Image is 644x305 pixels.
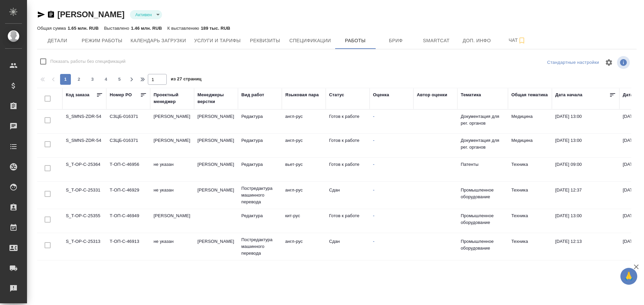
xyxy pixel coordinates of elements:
div: Языковая пара [285,92,319,98]
td: Техника [508,260,552,284]
span: Smartcat [420,36,453,45]
td: Готов к работе [326,134,370,157]
td: S_T-OP-C-25331 [62,183,106,207]
span: 2 [74,76,84,83]
td: [PERSON_NAME] [194,110,238,133]
td: Техника [508,209,552,233]
td: Техника [508,183,552,207]
td: [DATE] 09:00 [552,158,619,181]
button: 4 [101,74,111,85]
a: - [373,187,374,193]
span: Услуги и тарифы [194,36,241,45]
button: 3 [87,74,98,85]
div: Менеджеры верстки [197,92,235,105]
div: Вид работ [241,92,264,98]
div: Оценка [373,92,389,98]
div: Номер PO [110,92,132,98]
div: Автор оценки [417,92,447,98]
span: Календарь загрузки [131,36,186,45]
span: Настроить таблицу [601,54,617,71]
td: [PERSON_NAME] [150,209,194,233]
svg: Подписаться [518,36,526,45]
td: [PERSON_NAME] [194,183,238,207]
td: Медицина [508,134,552,157]
button: Скопировать ссылку [47,10,55,19]
div: Код заказа [66,92,89,98]
p: Редактура [241,137,278,144]
td: S_T-OP-C-25364 [62,158,106,181]
td: англ-рус [282,134,326,157]
a: [PERSON_NAME] [57,10,125,19]
div: Общая тематика [511,92,548,98]
td: [PERSON_NAME] [194,158,238,181]
td: [PERSON_NAME] [150,110,194,133]
span: Работы [339,36,372,45]
td: Сдан [326,260,370,284]
td: кит-рус [282,209,326,233]
td: англ-рус [282,235,326,258]
td: вьет-рус [282,158,326,181]
span: 🙏 [623,269,635,283]
span: Доп. инфо [461,36,493,45]
span: 5 [114,76,125,83]
span: Режим работы [82,36,123,45]
td: [DATE] 13:00 [552,134,619,157]
span: Реквизиты [249,36,281,45]
td: англ-рус [282,260,326,284]
td: Готов к работе [326,158,370,181]
td: [DATE] 12:13 [552,260,619,284]
td: Сдан [326,235,370,258]
td: не указан [150,260,194,284]
p: Общая сумма [37,26,68,31]
div: Тематика [461,92,481,98]
td: [PERSON_NAME] [194,235,238,258]
td: Т-ОП-С-46956 [106,158,150,181]
td: [DATE] 13:00 [552,110,619,133]
td: Т-ОП-С-46913 [106,235,150,258]
td: [DATE] 13:00 [552,209,619,233]
td: англ-рус [282,110,326,133]
td: Т-ОП-С-46929 [106,183,150,207]
td: S_SMNS-ZDR-54 [62,134,106,157]
p: К выставлению [167,26,201,31]
td: S_T-OP-C-25313 [62,235,106,258]
td: не указан [150,183,194,207]
td: Т-ОП-С-46949 [106,209,150,233]
span: Чат [501,36,534,45]
td: не указан [150,158,194,181]
p: Промышленное оборудование [461,212,505,226]
td: СЗЦБ-016371 [106,110,150,133]
p: 189 тыс. RUB [201,26,230,31]
span: 3 [87,76,98,83]
td: [DATE] 12:37 [552,183,619,207]
td: S_SMNS-ZDR-54 [62,110,106,133]
td: [PERSON_NAME] [150,134,194,157]
button: Активен [133,12,154,18]
td: Техника [508,158,552,181]
span: Бриф [380,36,412,45]
p: Документация для рег. органов [461,137,505,151]
span: 4 [101,76,111,83]
a: - [373,239,374,244]
div: Активен [130,10,162,19]
div: Статус [329,92,344,98]
p: 1.65 млн. RUB [68,26,99,31]
div: Проектный менеджер [154,92,191,105]
span: Детали [41,36,74,45]
td: Т-ОП-С-46913 [106,260,150,284]
td: англ-рус [282,183,326,207]
button: 🙏 [620,268,637,285]
td: Медицина [508,110,552,133]
td: [DATE] 12:13 [552,235,619,258]
td: [PERSON_NAME] [194,134,238,157]
p: Редактура [241,161,278,168]
td: S_T-OP-C-25355 [62,209,106,233]
button: 2 [74,74,84,85]
p: Промышленное оборудование [461,238,505,252]
button: 5 [114,74,125,85]
span: из 27 страниц [171,75,202,85]
td: S_T-OP-C-25313 [62,260,106,284]
p: Выставлено [104,26,131,31]
td: Сдан [326,183,370,207]
span: Посмотреть информацию [617,56,631,69]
